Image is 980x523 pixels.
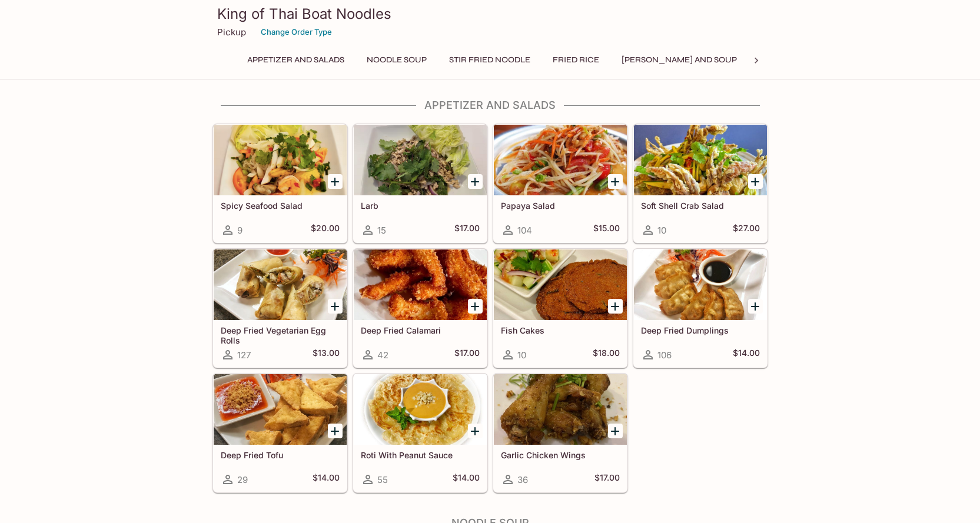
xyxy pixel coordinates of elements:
a: Fish Cakes10$18.00 [493,249,627,368]
div: Garlic Chicken Wings [494,374,627,445]
div: Soft Shell Crab Salad [634,125,767,195]
a: Deep Fried Calamari42$17.00 [353,249,487,368]
button: [PERSON_NAME] and Soup [615,52,743,68]
button: Add Deep Fried Vegetarian Egg Rolls [328,299,343,314]
div: Deep Fried Tofu [214,374,347,445]
h5: Fish Cakes [501,325,620,335]
div: Papaya Salad [494,125,627,195]
h5: $15.00 [593,223,620,237]
button: Appetizer and Salads [241,52,351,68]
p: Pickup [217,26,246,38]
h5: $17.00 [454,223,480,237]
button: Fried Rice [546,52,606,68]
h5: $14.00 [453,472,480,487]
h5: $17.00 [594,472,620,487]
h5: Deep Fried Calamari [361,325,480,335]
a: Deep Fried Tofu29$14.00 [213,374,347,492]
h5: $14.00 [733,348,760,362]
span: 106 [657,349,672,361]
button: Add Deep Fried Calamari [468,299,483,314]
h5: Larb [361,201,480,211]
span: 29 [237,474,248,485]
a: Soft Shell Crab Salad10$27.00 [633,124,768,243]
span: 104 [517,225,532,236]
h5: Deep Fried Tofu [221,450,340,460]
button: Add Larb [468,174,483,189]
h5: Deep Fried Vegetarian Egg Rolls [221,325,340,345]
span: 9 [237,225,242,236]
span: 10 [657,225,666,236]
div: Deep Fried Vegetarian Egg Rolls [214,249,347,320]
button: Add Fish Cakes [608,299,623,314]
div: Larb [354,125,487,195]
span: 15 [377,225,386,236]
h5: $18.00 [593,348,620,362]
h5: Papaya Salad [501,201,620,211]
button: Noodle Soup [360,52,433,68]
h5: $13.00 [313,348,340,362]
button: Add Deep Fried Dumplings [748,299,763,314]
div: Fish Cakes [494,249,627,320]
a: Larb15$17.00 [353,124,487,243]
h5: Deep Fried Dumplings [641,325,760,335]
h3: King of Thai Boat Noodles [217,5,763,23]
span: 36 [517,474,528,485]
h5: $17.00 [454,348,480,362]
button: Add Roti With Peanut Sauce [468,424,483,438]
button: Add Garlic Chicken Wings [608,424,623,438]
a: Deep Fried Vegetarian Egg Rolls127$13.00 [213,249,347,368]
span: 127 [237,349,251,361]
h5: $20.00 [311,223,340,237]
div: Deep Fried Dumplings [634,249,767,320]
a: Papaya Salad104$15.00 [493,124,627,243]
h5: Garlic Chicken Wings [501,450,620,460]
button: Add Papaya Salad [608,174,623,189]
button: Add Soft Shell Crab Salad [748,174,763,189]
h4: Appetizer and Salads [212,99,768,112]
h5: Roti With Peanut Sauce [361,450,480,460]
div: Spicy Seafood Salad [214,125,347,195]
h5: $27.00 [733,223,760,237]
button: Add Deep Fried Tofu [328,424,343,438]
span: 10 [517,349,526,361]
button: Stir Fried Noodle [443,52,537,68]
h5: $14.00 [313,472,340,487]
button: Add Spicy Seafood Salad [328,174,343,189]
h5: Soft Shell Crab Salad [641,201,760,211]
button: Change Order Type [255,23,337,41]
h5: Spicy Seafood Salad [221,201,340,211]
span: 55 [377,474,388,485]
a: Spicy Seafood Salad9$20.00 [213,124,347,243]
div: Deep Fried Calamari [354,249,487,320]
a: Deep Fried Dumplings106$14.00 [633,249,768,368]
div: Roti With Peanut Sauce [354,374,487,445]
a: Roti With Peanut Sauce55$14.00 [353,374,487,492]
a: Garlic Chicken Wings36$17.00 [493,374,627,492]
span: 42 [377,349,388,361]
